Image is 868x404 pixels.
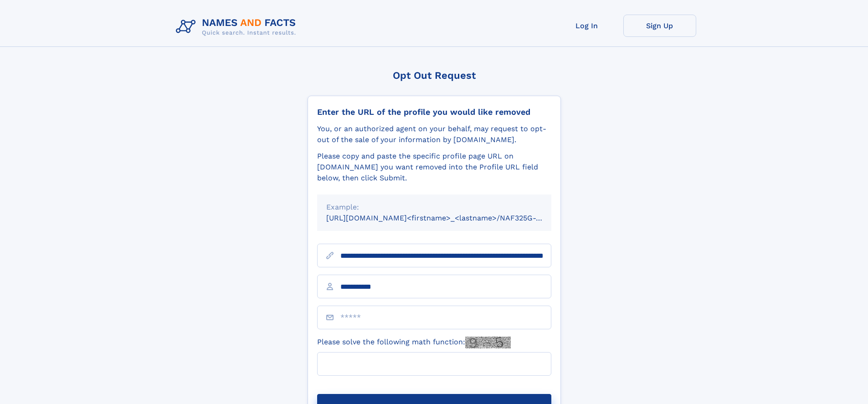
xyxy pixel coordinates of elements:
small: [URL][DOMAIN_NAME]<firstname>_<lastname>/NAF325G-xxxxxxxx [326,214,569,222]
a: Sign Up [623,15,696,37]
img: Logo Names and Facts [172,15,303,39]
div: Enter the URL of the profile you would like removed [317,107,551,117]
div: Example: [326,202,542,213]
div: Please copy and paste the specific profile page URL on [DOMAIN_NAME] you want removed into the Pr... [317,151,551,184]
a: Log In [550,15,623,37]
label: Please solve the following math function: [317,337,511,348]
div: Opt Out Request [308,70,561,81]
div: You, or an authorized agent on your behalf, may request to opt-out of the sale of your informatio... [317,123,551,145]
